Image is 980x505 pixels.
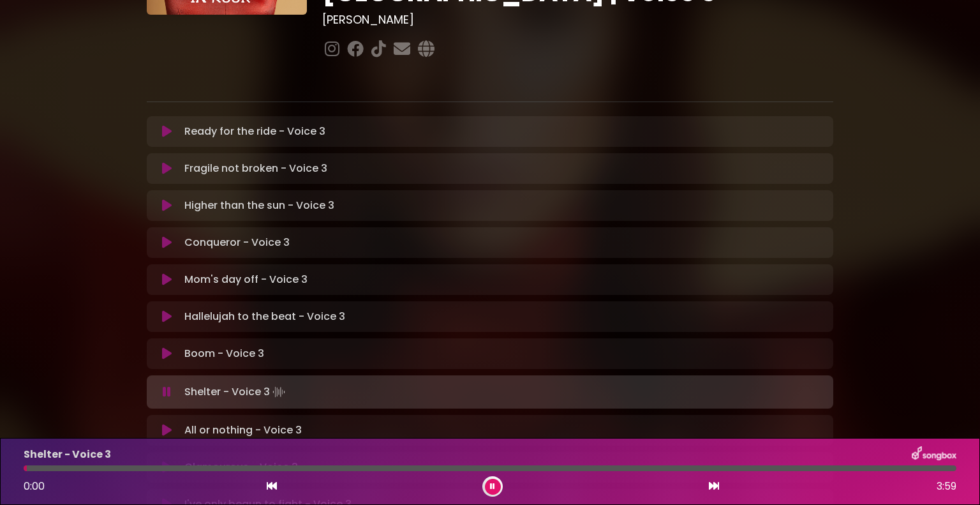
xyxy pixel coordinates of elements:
p: Mom's day off - Voice 3 [184,272,308,287]
img: waveform4.gif [270,383,288,401]
p: Boom - Voice 3 [184,346,264,361]
span: 3:59 [937,479,956,494]
p: Shelter - Voice 3 [24,447,111,462]
h3: [PERSON_NAME] [322,13,833,27]
p: Higher than the sun - Voice 3 [184,198,334,213]
p: Ready for the ride - Voice 3 [184,124,325,139]
p: Conqueror - Voice 3 [184,235,290,250]
p: Shelter - Voice 3 [184,383,288,401]
span: 0:00 [24,479,45,494]
img: songbox-logo-white.png [912,446,956,463]
p: All or nothing - Voice 3 [184,423,302,438]
p: Fragile not broken - Voice 3 [184,161,327,176]
p: Hallelujah to the beat - Voice 3 [184,309,345,324]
